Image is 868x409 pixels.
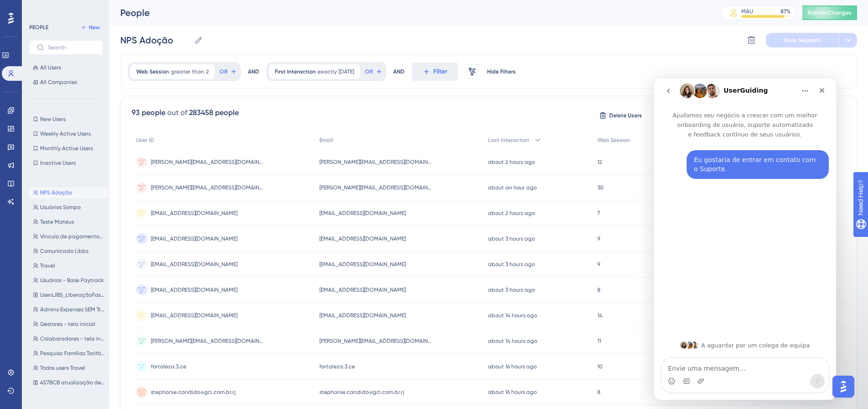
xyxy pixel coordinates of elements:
[248,63,259,81] div: AND
[29,362,108,373] button: Todos users Travel
[40,350,105,357] span: Pesquisa Famílias Tarifárias
[29,77,103,88] button: All Companies
[40,247,88,255] span: Comunicado Libbs
[21,2,57,13] span: Need Help?
[609,112,642,119] span: Delete Users
[597,136,630,144] span: Web Session
[597,158,602,166] span: 12
[365,68,373,75] span: OR
[120,34,190,47] input: Segment Name
[319,363,355,370] span: fortaleza.3.ce
[29,202,108,213] button: Usuários Sompo
[132,107,165,118] div: 93 people
[598,108,643,123] button: Delete Users
[29,128,103,139] button: Weekly Active Users
[802,5,857,20] button: Publish Changes
[488,363,537,370] time: about 16 hours ago
[488,136,529,144] span: Last Interaction
[488,312,537,319] time: about 14 hours ago
[40,364,85,372] span: Todos users Travel
[318,68,337,75] span: exactly
[597,235,600,242] span: 9
[151,388,236,396] span: stephanie.candido@gci.com.br.rj
[488,338,537,344] time: about 14 hours ago
[40,204,81,211] span: Usuários Sompo
[319,158,433,166] span: [PERSON_NAME][EMAIL_ADDRESS][DOMAIN_NAME]
[29,24,48,31] div: PEOPLE
[487,64,516,79] button: Hide Filters
[29,348,108,359] button: Pesquisa Famílias Tarifárias
[29,62,103,73] button: All Users
[136,136,154,144] span: User ID
[597,210,600,217] span: 7
[319,388,404,396] span: stephanie.candido@gci.com.br.rj
[40,379,105,386] span: 457BCB atualização de dados onda 2 atualizada
[167,107,187,118] div: out of
[29,260,108,271] button: Travel
[40,130,91,137] span: Weekly Active Users
[319,312,406,319] span: [EMAIL_ADDRESS][DOMAIN_NAME]
[77,22,103,33] button: New
[29,216,108,227] button: Teste Mateus
[29,319,108,330] button: Gestores - tela inicial
[781,8,791,15] div: 87 %
[412,63,457,81] button: Filter
[488,287,535,293] time: about 3 hours ago
[220,68,227,75] span: OR
[218,64,238,79] button: OR
[319,210,406,217] span: [EMAIL_ADDRESS][DOMAIN_NAME]
[275,68,316,75] span: First Interaction
[40,320,95,328] span: Gestores - tela inicial
[319,337,433,345] span: [PERSON_NAME][EMAIL_ADDRESS][DOMAIN_NAME]
[784,37,821,44] span: Save Segment
[40,291,105,299] span: UsersJBS_LiberaçãoFase1
[433,66,447,77] span: Filter
[151,337,265,345] span: [PERSON_NAME][EMAIL_ADDRESS][DOMAIN_NAME]
[40,145,93,152] span: Monthly Active Users
[171,68,204,75] span: greater than
[151,184,265,191] span: [PERSON_NAME][EMAIL_ADDRESS][DOMAIN_NAME]
[339,68,354,75] span: [DATE]
[40,262,55,269] span: Travel
[29,275,108,286] button: Usuários - Base Paytrack
[597,388,601,396] span: 8
[151,312,237,319] span: [EMAIL_ADDRESS][DOMAIN_NAME]
[151,286,237,294] span: [EMAIL_ADDRESS][DOMAIN_NAME]
[597,337,601,345] span: 11
[120,6,699,19] div: People
[48,44,95,51] input: Search
[40,79,77,86] span: All Companies
[597,184,604,191] span: 30
[29,377,108,388] button: 457BCB atualização de dados onda 2 atualizada
[40,64,61,71] span: All Users
[136,68,169,75] span: Web Session
[151,235,237,242] span: [EMAIL_ADDRESS][DOMAIN_NAME]
[29,143,103,154] button: Monthly Active Users
[319,184,433,191] span: [PERSON_NAME][EMAIL_ADDRESS][DOMAIN_NAME]
[597,312,602,319] span: 14
[29,246,108,257] button: Comunicado Libbs
[488,159,535,165] time: about 2 hours ago
[393,63,405,81] div: AND
[830,373,857,400] iframe: UserGuiding AI Assistant Launcher
[597,261,600,268] span: 9
[319,235,406,242] span: [EMAIL_ADDRESS][DOMAIN_NAME]
[206,68,209,75] span: 2
[808,9,852,16] span: Publish Changes
[319,136,333,144] span: Email
[40,233,105,240] span: Vínculo de pagamentos aos fornecedores (4 contas -admin)
[151,210,237,217] span: [EMAIL_ADDRESS][DOMAIN_NAME]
